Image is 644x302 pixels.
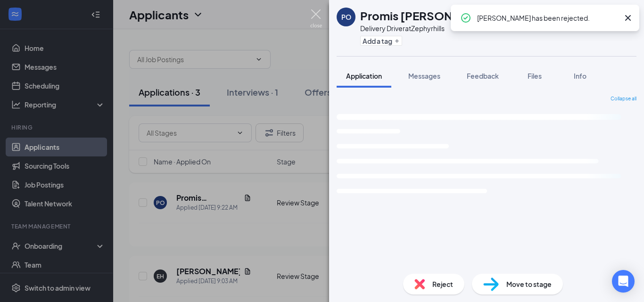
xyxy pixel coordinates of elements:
div: Delivery Driver at Zephyrhills [360,24,498,33]
div: PO [341,12,351,22]
span: Messages [408,72,440,80]
svg: Plus [394,38,400,44]
span: Application [346,72,382,80]
span: Feedback [467,72,499,80]
h1: Promis [PERSON_NAME] [360,8,498,24]
span: Files [528,72,542,80]
div: [PERSON_NAME] has been rejected. [477,12,619,24]
div: Open Intercom Messenger [612,270,635,293]
span: Reject [432,279,453,289]
svg: Cross [622,12,634,24]
span: Collapse all [611,95,636,103]
button: PlusAdd a tag [360,36,402,46]
span: Move to stage [506,279,552,289]
span: Info [574,72,586,80]
svg: CheckmarkCircle [460,12,471,24]
svg: Loading interface... [337,106,636,226]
